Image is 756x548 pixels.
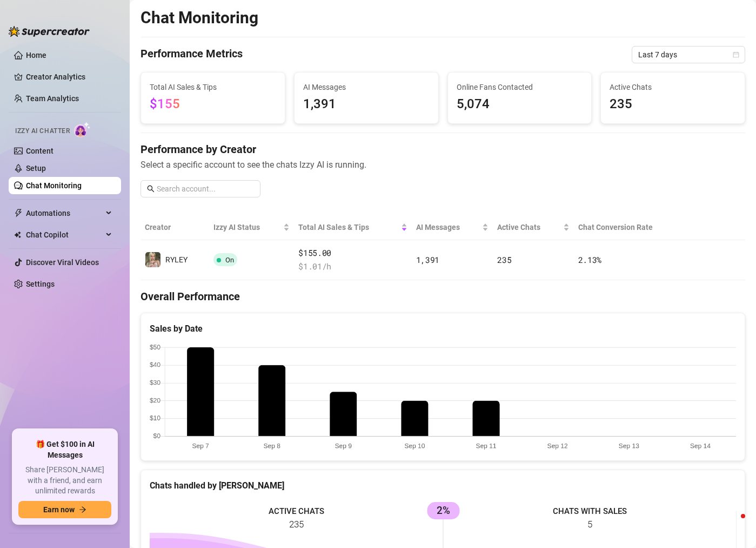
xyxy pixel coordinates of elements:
span: $155 [150,96,180,111]
span: AI Messages [416,221,480,233]
span: RYLEY [165,255,188,264]
span: Earn now [43,505,75,514]
div: Chats handled by [PERSON_NAME] [150,479,736,492]
a: Chat Monitoring [26,181,82,190]
span: 5,074 [457,94,583,115]
span: On [225,256,234,264]
h2: Chat Monitoring [141,8,258,28]
span: Izzy AI Status [213,221,281,233]
span: $155.00 [298,247,407,260]
a: Home [26,51,46,60]
span: 1,391 [416,254,440,265]
th: Creator [141,215,209,240]
span: 235 [497,254,511,265]
span: 2.13 % [578,254,602,265]
a: Discover Viral Videos [26,258,99,267]
iframe: Intercom live chat [719,511,745,537]
th: Izzy AI Status [209,215,294,240]
a: Setup [26,164,46,173]
img: AI Chatter [74,122,91,137]
span: Select a specific account to see the chats Izzy AI is running. [141,158,745,171]
span: 1,391 [303,94,430,115]
span: AI Messages [303,81,430,93]
span: Total AI Sales & Tips [298,221,398,233]
span: calendar [733,51,739,58]
th: Active Chats [493,215,573,240]
span: Last 7 days [638,47,739,63]
span: Chat Copilot [26,226,103,243]
span: search [147,185,155,193]
h4: Overall Performance [141,289,745,304]
th: Chat Conversion Rate [574,215,685,240]
h4: Performance Metrics [141,46,243,63]
a: Creator Analytics [26,68,112,85]
span: Online Fans Contacted [457,81,583,93]
a: Team Analytics [26,94,79,103]
th: AI Messages [412,215,493,240]
span: Automations [26,204,103,222]
img: logo-BBDzfeDw.svg [9,26,90,37]
input: Search account... [157,183,254,195]
span: Total AI Sales & Tips [150,81,276,93]
img: Chat Copilot [14,231,21,239]
span: 235 [610,94,736,115]
a: Content [26,147,53,155]
a: Settings [26,280,55,288]
th: Total AI Sales & Tips [294,215,411,240]
span: Active Chats [497,221,560,233]
h4: Performance by Creator [141,142,745,157]
span: thunderbolt [14,209,23,217]
span: Izzy AI Chatter [15,126,70,136]
span: Share [PERSON_NAME] with a friend, and earn unlimited rewards [18,465,111,497]
span: Active Chats [610,81,736,93]
div: Sales by Date [150,322,736,335]
button: Earn nowarrow-right [18,501,111,518]
img: RYLEY [145,252,160,267]
span: $ 1.01 /h [298,260,407,273]
span: arrow-right [79,506,86,513]
span: 🎁 Get $100 in AI Messages [18,439,111,460]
